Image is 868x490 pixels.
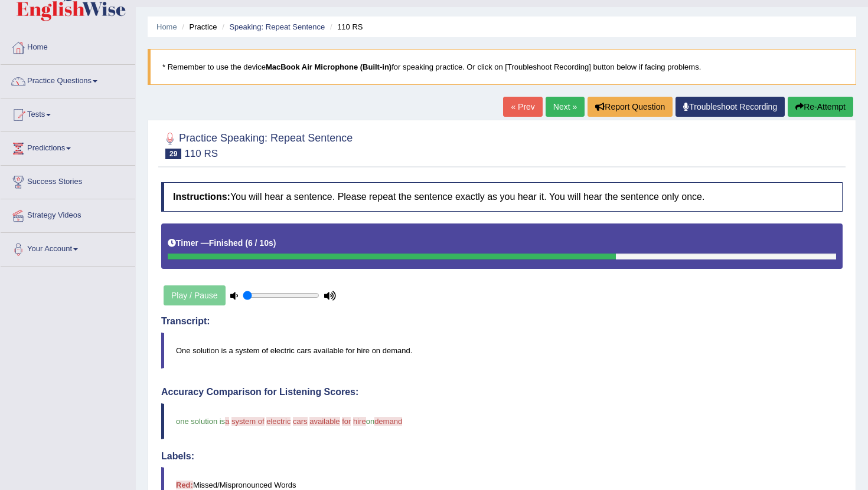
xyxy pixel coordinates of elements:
[173,192,230,202] b: Instructions:
[374,417,402,426] span: demand
[229,22,325,31] a: Speaking: Repeat Sentence
[161,316,843,327] h4: Transcript:
[161,333,843,369] blockquote: One solution is a system of electric cars available for hire on demand.
[546,97,585,117] a: Next »
[156,22,177,31] a: Home
[176,417,225,426] span: one solution is
[161,130,353,159] h2: Practice Speaking: Repeat Sentence
[168,239,276,248] h5: Timer —
[161,451,843,462] h4: Labels:
[225,417,229,426] span: a
[161,182,843,212] h4: You will hear a sentence. Please repeat the sentence exactly as you hear it. You will hear the se...
[1,132,135,162] a: Predictions
[165,149,181,159] span: 29
[266,417,291,426] span: electric
[273,238,276,248] b: )
[161,387,843,397] h4: Accuracy Comparison for Listening Scores:
[1,199,135,229] a: Strategy Videos
[309,417,340,426] span: available
[327,21,363,32] li: 110 RS
[176,481,193,489] b: Red:
[184,148,218,159] small: 110 RS
[1,233,135,262] a: Your Account
[209,238,243,248] b: Finished
[245,238,248,248] b: (
[342,417,351,426] span: for
[366,417,374,426] span: on
[588,97,673,117] button: Report Question
[179,21,217,32] li: Practice
[1,65,135,94] a: Practice Questions
[293,417,308,426] span: cars
[788,97,853,117] button: Re-Attempt
[1,31,135,61] a: Home
[1,166,135,195] a: Success Stories
[1,98,135,128] a: Tests
[266,63,391,71] b: MacBook Air Microphone (Built-in)
[503,97,542,117] a: « Prev
[676,97,785,117] a: Troubleshoot Recording
[248,238,273,248] b: 6 / 10s
[148,49,856,85] blockquote: * Remember to use the device for speaking practice. Or click on [Troubleshoot Recording] button b...
[231,417,265,426] span: system of
[353,417,366,426] span: hire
